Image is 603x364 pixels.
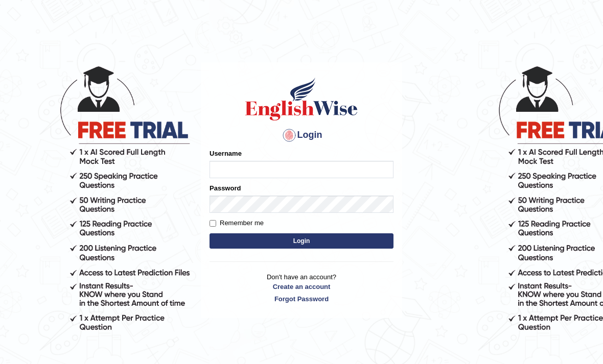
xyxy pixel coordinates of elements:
a: Forgot Password [210,294,393,304]
input: Remember me [210,220,216,227]
label: Remember me [210,218,264,228]
button: Login [210,233,393,249]
p: Don't have an account? [210,272,393,304]
label: Username [210,149,242,158]
h4: Login [210,127,393,143]
img: Logo of English Wise sign in for intelligent practice with AI [243,76,360,122]
label: Password [210,183,241,193]
a: Create an account [210,282,393,292]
